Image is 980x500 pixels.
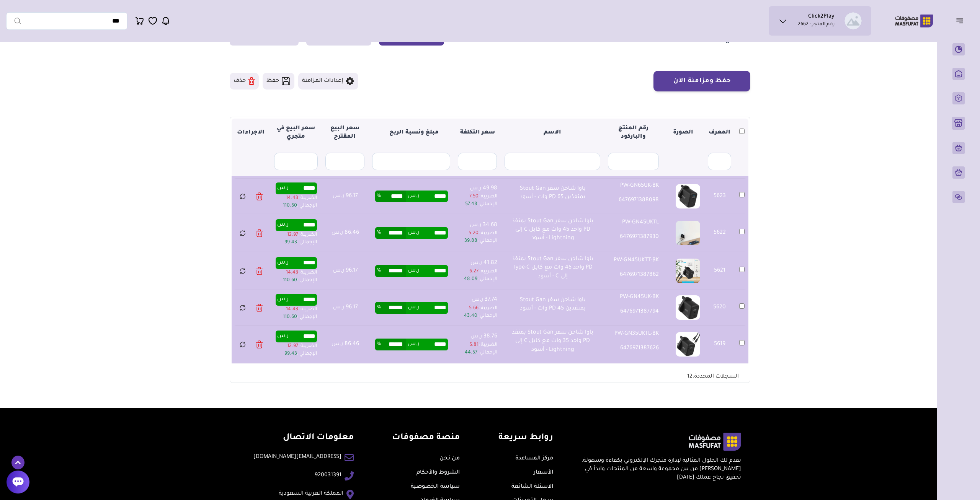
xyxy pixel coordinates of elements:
p: باوا شاحن سفر Stout Gan بمنفذين PD 65 وات - أسود [511,185,595,202]
span: % [377,302,381,313]
span: ر.س [408,302,419,313]
strong: سعر البيع في متجري [277,125,315,140]
p: الإجمالي : [458,200,497,208]
td: 96.17 ر.س [322,290,368,326]
span: 48.09 [464,277,477,282]
p: PW-GN35UKTL-BK [608,330,659,338]
span: 5.20 [469,231,479,236]
a: 920031391 [315,471,341,480]
td: 5622 [704,214,735,252]
span: 14.43 [286,307,298,312]
span: ر.س [408,227,419,239]
span: 44.57 [465,350,477,355]
p: الإجمالي : [458,237,497,245]
span: 7.50 [469,194,479,199]
p: الإجمالي : [458,349,497,357]
span: % [377,265,381,277]
p: الإجمالي : [276,277,317,284]
p: باوا شاحن سفر Stout Gan بمنفذ PD واحد 35 وات مع كابل C إلى Lightning - أسود [511,329,595,354]
img: 2025-07-16-68776d7549d33.png [676,259,700,283]
button: حذف [230,73,259,90]
a: الأسعار [534,470,553,476]
td: 86.46 ر.س [322,214,368,252]
td: 5621 [704,252,735,290]
p: الضريبة : [458,268,497,275]
span: 99.43 [284,351,297,357]
p: الإجمالي : [458,312,497,320]
span: 5.81 [469,342,479,348]
span: 12.97 [287,344,298,349]
p: PW-GN65UK-BK [608,182,659,190]
div: ر.س [276,331,317,342]
p: رقم المتجر : 2662 [798,21,835,29]
span: ر.س [408,191,419,202]
p: الضريبة : [276,269,317,277]
button: إعدادات المزامنة [298,73,358,90]
h4: منصة مصفوفات [392,433,460,444]
p: الإجمالي : [276,239,317,246]
img: 2025-07-16-68776f06d0558.png [676,295,700,320]
p: الضريبة : [458,230,497,237]
span: 57.48 [465,202,477,207]
p: 6476971388098 [608,196,659,205]
p: PW-GN45UK-BK [608,293,659,301]
button: حفظ ومزامنة الآن [653,71,750,91]
span: ر.س [408,265,419,277]
h1: Click2Play [808,13,835,21]
img: Logo [890,13,939,28]
p: الضريبة : [276,342,317,350]
td: 5623 [704,179,735,214]
span: 99.43 [284,240,297,245]
td: 5620 [704,290,735,326]
a: المملكة العربية السعودية [279,490,343,498]
p: PW-GN45UKTL [608,218,659,227]
span: 12.97 [287,232,298,238]
strong: الاجراءات [237,130,265,136]
p: PW-GN45UKTT-BK [608,256,659,265]
td: 96.17 ر.س [322,252,368,290]
span: 14.43 [286,195,298,201]
strong: المعرف [709,130,730,136]
span: % [377,339,381,350]
p: الضريبة : [276,194,317,202]
a: الشروط والأحكام [416,470,460,476]
p: الإجمالي : [458,275,497,283]
p: 6476971387862 [608,271,659,279]
span: 14.43 [286,270,298,275]
p: 6476971387930 [608,233,659,241]
div: ر.س [276,257,317,269]
p: باوا شاحن سفر Stout Gan بمنفذ PD واحد 45 وات مع كابل C إلى Lightning - أسود [511,217,595,243]
a: [EMAIL_ADDRESS][DOMAIN_NAME] [253,453,341,461]
p: الإجمالي : [276,350,317,358]
p: الضريبة : [458,193,497,200]
p: الإجمالي : [276,202,317,210]
p: باوا شاحن سفر Stout Gan بمنفذين PD 45 وات - أسود [511,296,595,313]
img: منصور عوض الشهري [844,12,862,29]
p: 34.68 ر.س [458,221,497,230]
p: 37.74 ر.س [458,296,497,304]
strong: الصورة [673,130,693,136]
a: مركز المساعدة [515,456,553,462]
p: الضريبة : [458,341,497,349]
span: % [377,191,381,202]
strong: سعر التكلفة [460,130,495,136]
span: % [377,227,381,239]
h4: روابط سريعة [498,433,553,444]
strong: رقم المنتج والباركود [618,125,648,140]
p: 49.98 ر.س [458,184,497,193]
img: 2025-07-16-68776f53dca56.png [676,332,700,357]
strong: الاسم [544,130,561,136]
div: ر.س [276,219,317,231]
p: 6476971387794 [608,308,659,316]
span: 12 [687,374,693,380]
a: من نحن [439,456,460,462]
span: 110.60 [283,203,297,208]
span: 110.60 [283,278,297,283]
p: 6476971387626 [608,344,659,353]
div: ر.س [276,182,317,194]
img: 20250714184934754659.png [676,221,700,245]
p: باوا شاحن سفر Stout Gan بمنفذ PD واحد 45 وات مع كابل Type-C إلى C - أسود [511,255,595,281]
div: السجلات المحددة: [678,368,748,381]
h4: معلومات الاتصال [253,433,354,444]
td: 5619 [704,326,735,363]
